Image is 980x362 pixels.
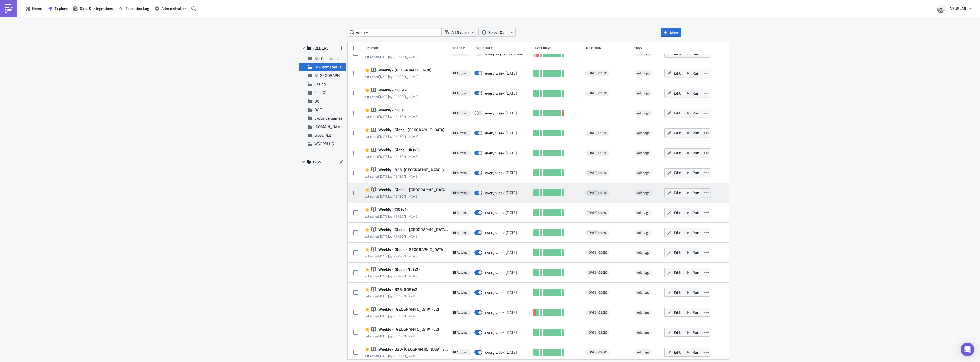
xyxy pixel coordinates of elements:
span: Add tags [635,270,652,275]
span: Weekly - Global - Canada - Rest (v2) [377,187,448,192]
span: Edit [674,90,681,96]
time: 2025-04-29T17:14:39Z [379,353,389,359]
div: last edited by [PERSON_NAME] [364,194,448,199]
span: Edit [674,210,681,216]
span: Run [692,210,699,216]
button: Edit [664,328,683,337]
span: Weekly - Global-Ireland (v2) [377,127,448,132]
div: last edited by [PERSON_NAME] [364,214,418,218]
span: [DATE] 09:30 [587,151,607,155]
span: Run [692,249,699,255]
div: last edited by [PERSON_NAME] [364,354,448,358]
span: Edit [674,170,681,176]
span: Home [32,5,42,11]
span: Run [692,190,699,196]
span: [DATE] 09:30 [587,330,607,335]
time: 2025-04-29T17:22:31Z [379,174,389,179]
span: Exclusive Games [314,115,342,121]
span: Weekly - B2B-GGE (v2) [377,287,418,292]
span: Run [692,289,699,295]
span: BI Automated Tableau Reporting [453,310,469,315]
span: Weekly - CIS (v2) [377,207,408,212]
time: 2025-04-29T17:17:44Z [379,313,389,319]
span: Weekly - N8 SEA [377,87,407,93]
span: Add tags [637,90,650,96]
span: All (types) [451,29,469,36]
button: Edit [664,128,683,137]
time: 2025-04-29T17:18:44Z [379,273,389,279]
span: Edit [674,230,681,236]
span: [DATE] 09:30 [587,91,607,95]
span: Add tags [637,250,650,255]
span: Add tags [635,290,652,295]
span: BI Automated Tableau Reporting [453,210,469,215]
button: Run [683,308,702,317]
span: NSUSLAB [950,5,966,11]
span: Edit [674,249,681,255]
button: Run [683,148,702,157]
div: every week on Monday [485,310,517,315]
span: BI Automated Tableau Reporting [453,290,469,295]
button: Edit [664,348,683,357]
button: Edit [664,208,683,217]
span: Edit [674,70,681,76]
button: Administration [152,4,189,13]
button: Edit [664,288,683,297]
span: Add tags [637,310,650,315]
span: Add tags [635,230,652,236]
span: Add tags [635,190,652,196]
span: Run [692,110,699,116]
span: Run [692,230,699,236]
span: TAGS [313,159,321,165]
input: Search Reports [348,28,442,37]
button: Edit [664,69,683,77]
button: Run [683,109,702,117]
a: Data & Integrations [70,4,116,13]
div: last edited by [PERSON_NAME] [364,114,418,119]
a: Execution Log [116,4,152,13]
span: Run [692,150,699,156]
time: 2025-05-05T14:07:36Z [379,114,389,119]
span: Add tags [637,330,650,335]
span: BI Toronto [314,72,355,78]
div: every week on Monday [485,230,517,235]
span: BI - Compliance [314,55,340,61]
img: Avatar [936,4,946,13]
button: Run [683,248,702,257]
span: Execution Log [125,5,149,11]
span: DX Test [314,107,327,113]
button: Edit [664,188,683,197]
span: Add tags [637,110,650,116]
span: Add tags [637,290,650,295]
span: Add tags [635,330,652,335]
span: Edit [674,130,681,136]
span: Weekly - Global - Canada-ON (v2) [377,227,448,232]
span: Data & Integrations [80,5,113,11]
button: Edit [664,148,683,157]
div: last edited by [PERSON_NAME] [364,254,448,258]
button: Run [683,89,702,97]
span: [DATE] 09:30 [587,131,607,135]
button: NSUSLAB [933,2,976,15]
span: Edit [674,329,681,335]
button: Run [683,208,702,217]
span: BI Automated Tableau Reporting [453,151,469,155]
span: BI Automated Tableau Reporting [453,250,469,255]
div: last edited by [PERSON_NAME] [364,234,448,238]
button: Select Owner [479,28,516,37]
div: last edited by [PERSON_NAME] [364,294,418,298]
span: Casino [314,81,326,87]
span: Add tags [637,130,650,136]
span: Weekly - B2B-Brazil (v2) [377,167,448,172]
button: Edit [664,109,683,117]
span: Add tags [635,130,652,136]
div: every week on Monday [485,350,517,355]
span: [DATE] 09:30 [587,191,607,195]
img: PushMetrics [4,4,13,13]
div: last edited by [PERSON_NAME] [364,134,448,139]
span: Edit [674,190,681,196]
span: Weekly - Philippines (v2) [377,327,439,332]
span: Run [692,90,699,96]
span: BI Automated Tableau Reporting [453,111,469,115]
span: [DATE] 09:30 [587,210,607,215]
